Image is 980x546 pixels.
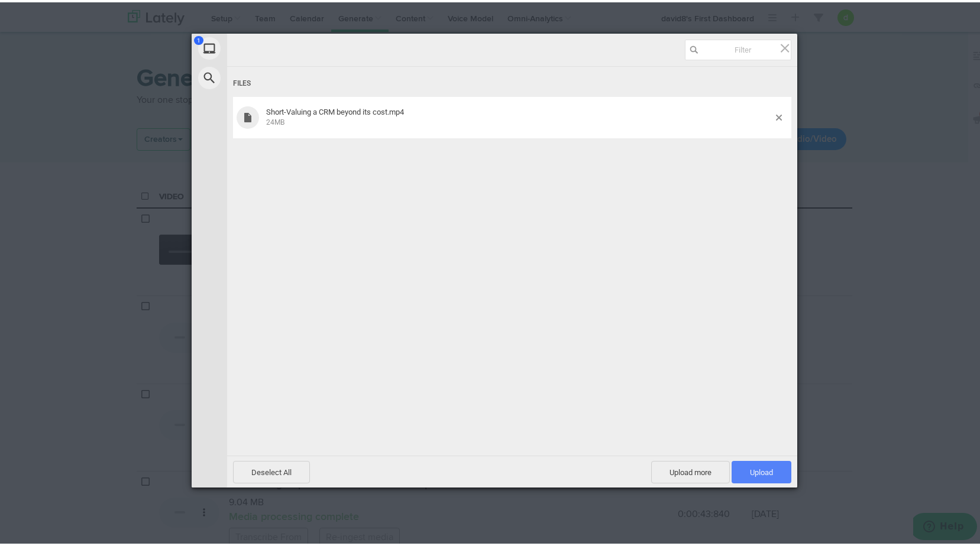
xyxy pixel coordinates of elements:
[685,37,791,58] input: Filter
[750,466,773,474] span: Upload
[651,459,730,481] span: Upload more
[192,31,334,61] div: My Device
[233,70,791,92] div: Files
[27,8,51,19] span: Help
[266,116,284,124] span: 24MB
[778,39,791,52] span: Click here or hit ESC to close picker
[192,61,334,90] div: Web Search
[194,34,203,43] span: 1
[732,459,791,481] span: Upload
[266,105,404,114] span: Short-Valuing a CRM beyond its cost.mp4
[263,105,776,125] div: Short-Valuing a CRM beyond its cost.mp4
[233,459,310,481] span: Deselect All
